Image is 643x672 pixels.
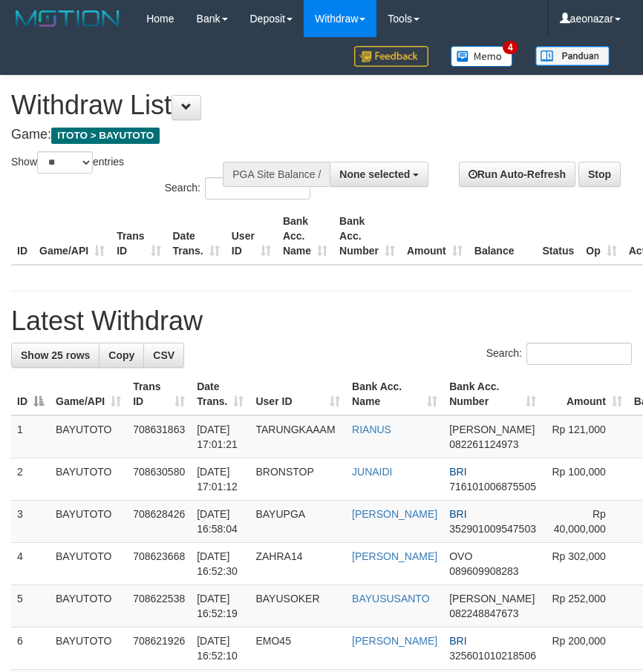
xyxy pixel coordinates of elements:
h4: Game: [11,128,621,142]
td: 2 [11,458,50,501]
span: Show 25 rows [21,349,90,361]
td: EMO45 [249,627,346,670]
td: BAYUTOTO [50,458,127,501]
img: Feedback.jpg [354,46,428,67]
span: Copy 082248847673 to clipboard [449,607,518,619]
select: Showentries [37,151,93,174]
span: Copy 352901009547503 to clipboard [449,523,536,535]
a: Run Auto-Refresh [459,162,575,187]
td: BAYUTOTO [50,415,127,458]
img: Button%20Memo.svg [451,46,513,67]
td: BAYUTOTO [50,543,127,585]
span: [PERSON_NAME] [449,424,535,435]
td: ZAHRA14 [249,543,346,585]
a: RIANUS [352,424,391,435]
a: BAYUSUSANTO [352,593,430,605]
th: Bank Acc. Number [333,208,401,265]
td: 5 [11,585,50,627]
th: Balance [469,208,537,265]
th: Amount: activate to sort column ascending [542,373,628,415]
td: Rp 121,000 [542,415,628,458]
th: Date Trans. [167,208,226,265]
th: Op [580,208,622,265]
span: BRI [449,466,466,478]
span: CSV [153,349,174,361]
td: BAYUTOTO [50,627,127,670]
a: JUNAIDI [352,466,392,478]
td: 708631863 [127,415,191,458]
th: Game/API: activate to sort column ascending [50,373,127,415]
th: Bank Acc. Number: activate to sort column ascending [443,373,542,415]
h1: Latest Withdraw [11,306,632,336]
td: BAYUTOTO [50,585,127,627]
th: Bank Acc. Name [277,208,333,265]
button: None selected [330,162,428,187]
td: TARUNGKAAAM [249,415,346,458]
span: Copy 089609908283 to clipboard [449,565,518,577]
span: ITOTO > BAYUTOTO [51,128,160,144]
th: User ID: activate to sort column ascending [249,373,346,415]
a: CSV [143,343,184,368]
td: Rp 100,000 [542,458,628,501]
span: Copy 082261124973 to clipboard [449,438,518,450]
span: Copy 716101006875505 to clipboard [449,481,536,493]
td: 708628426 [127,501,191,543]
a: [PERSON_NAME] [352,635,437,647]
th: Trans ID: activate to sort column ascending [127,373,191,415]
input: Search: [205,177,310,200]
th: ID: activate to sort column descending [11,373,50,415]
h1: Withdraw List [11,90,621,120]
td: BAYUSOKER [249,585,346,627]
th: ID [11,208,33,265]
span: Copy 325601010218506 to clipboard [449,650,536,662]
img: panduan.png [535,46,610,66]
a: [PERSON_NAME] [352,508,437,520]
td: 708630580 [127,458,191,501]
span: OVO [449,550,472,562]
span: None selected [339,168,410,180]
td: 708622538 [127,585,191,627]
a: Show 25 rows [11,343,99,368]
td: [DATE] 17:01:21 [191,415,249,458]
th: Game/API [33,208,111,265]
td: [DATE] 17:01:12 [191,458,249,501]
label: Search: [486,343,632,365]
th: Status [537,208,581,265]
label: Search: [165,177,310,200]
td: 3 [11,501,50,543]
th: Date Trans.: activate to sort column ascending [191,373,249,415]
td: Rp 252,000 [542,585,628,627]
td: Rp 40,000,000 [542,501,628,543]
a: Stop [578,162,621,187]
td: Rp 302,000 [542,543,628,585]
td: [DATE] 16:52:30 [191,543,249,585]
th: User ID [226,208,277,265]
span: Copy [108,349,134,361]
td: 708623668 [127,543,191,585]
span: BRI [449,635,466,647]
td: Rp 200,000 [542,627,628,670]
td: [DATE] 16:52:19 [191,585,249,627]
span: [PERSON_NAME] [449,593,535,605]
th: Bank Acc. Name: activate to sort column ascending [346,373,443,415]
th: Amount [401,208,469,265]
label: Show entries [11,151,124,174]
td: [DATE] 16:52:10 [191,627,249,670]
span: 4 [503,41,518,54]
td: [DATE] 16:58:04 [191,501,249,543]
td: BAYUPGA [249,501,346,543]
div: PGA Site Balance / [223,162,330,187]
input: Search: [526,343,632,365]
td: BAYUTOTO [50,501,127,543]
td: 1 [11,415,50,458]
a: Copy [99,343,144,368]
td: 708621926 [127,627,191,670]
a: 4 [440,37,524,75]
span: BRI [449,508,466,520]
td: BRONSTOP [249,458,346,501]
a: [PERSON_NAME] [352,550,437,562]
td: 4 [11,543,50,585]
img: MOTION_logo.png [11,7,124,30]
th: Trans ID [111,208,166,265]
